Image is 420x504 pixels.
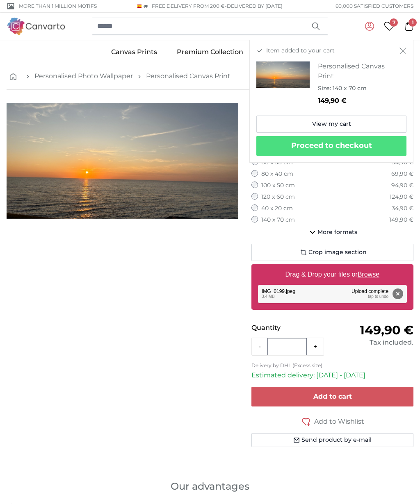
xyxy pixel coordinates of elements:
span: 140 x 70 cm [333,84,367,92]
label: 40 x 20 cm [261,204,293,213]
button: Send product by e-mail [251,433,413,447]
div: 34,90 € [392,204,413,213]
div: 54,90 € [392,159,413,167]
p: Estimated delivery: [DATE] - [DATE] [251,370,413,380]
button: Proceed to checkout [256,136,406,156]
span: 60,000 satisfied customers [336,2,413,10]
button: Add to cart [251,387,413,406]
span: More than 1 million motifs [19,2,97,10]
span: 149,90 € [360,322,413,338]
span: 7 [390,18,398,27]
button: Add to Wishlist [251,416,413,427]
img: Canvarto [7,18,66,34]
a: View my cart [256,116,406,133]
u: Browse [358,271,379,278]
a: Premium Collection [167,41,253,63]
label: 120 x 60 cm [261,193,295,201]
a: Personalised Canvas Print [146,71,231,81]
a: Canvas Prints [101,41,167,63]
button: - [252,338,267,355]
div: Tax included. [333,338,413,347]
h3: Personalised Canvas Print [318,61,400,81]
img: Spain [137,5,142,8]
span: Add to cart [313,393,352,400]
label: 140 x 70 cm [261,216,295,224]
button: Close [399,47,406,55]
span: Crop image section [308,248,367,257]
button: Crop image section [251,244,413,261]
img: personalised-canvas-print [7,103,238,219]
button: + [307,338,324,355]
p: 149,90 € [318,96,400,106]
p: Quantity [251,323,332,333]
span: More formats [317,228,357,236]
a: Personalised Photo Wallpaper [34,71,133,81]
span: Item added to your cart [266,47,335,55]
div: 94,90 € [391,182,413,190]
span: Add to Wishlist [314,417,364,427]
span: FREE delivery from 200 € [152,3,225,9]
button: More formats [251,224,413,241]
label: Drag & Drop your files or [282,266,383,283]
span: - [225,3,283,9]
div: 149,90 € [389,216,413,224]
div: 69,90 € [391,170,413,178]
span: Delivered by [DATE] [227,3,283,9]
label: 80 x 40 cm [261,170,293,178]
div: 1 of 1 [7,103,238,219]
div: Item added to your cart [249,40,413,163]
p: Delivery by DHL (Excess size) [251,362,413,369]
h3: Our advantages [7,480,413,493]
span: Size: [318,84,331,92]
img: personalised-canvas-print [256,61,310,88]
span: 1 [409,18,417,27]
label: 60 x 30 cm [261,159,293,167]
div: 124,90 € [390,193,413,201]
label: 100 x 50 cm [261,182,295,190]
nav: breadcrumbs [7,63,413,90]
